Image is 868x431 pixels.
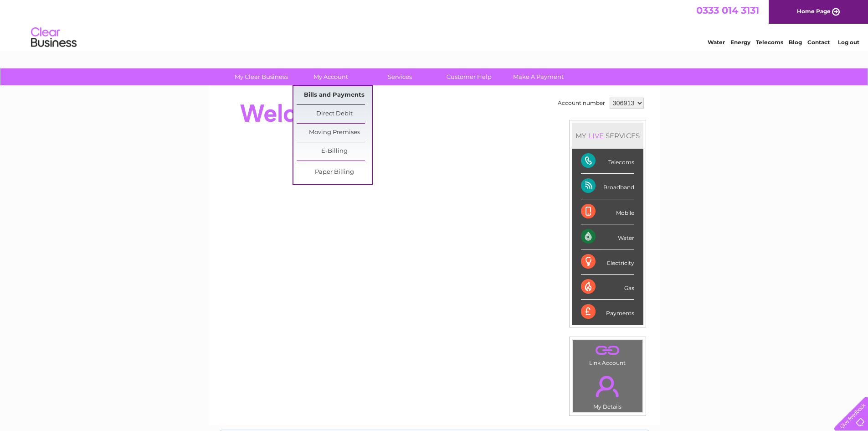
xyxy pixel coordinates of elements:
a: 0333 014 3131 [696,5,759,16]
div: LIVE [586,131,606,140]
div: Electricity [581,249,634,275]
a: Blog [789,39,802,46]
a: Services [362,68,437,85]
a: Water [708,39,725,46]
div: Water [581,224,634,249]
a: My Account [293,68,368,85]
a: . [575,343,640,358]
a: Customer Help [431,68,507,85]
a: Make A Payment [501,68,576,85]
td: My Details [572,368,643,413]
a: Moving Premises [297,124,372,142]
div: Gas [581,275,634,300]
a: E-Billing [297,142,372,161]
a: Direct Debit [297,105,372,123]
div: Clear Business is a trading name of Verastar Limited (registered in [GEOGRAPHIC_DATA] No. 3667643... [219,5,650,44]
a: Energy [730,39,750,46]
a: Contact [807,39,830,46]
td: Link Account [572,340,643,369]
div: Telecoms [581,149,634,174]
div: Broadband [581,174,634,199]
img: logo.png [31,24,77,52]
a: Log out [838,39,859,46]
a: Telecoms [756,39,783,46]
div: Payments [581,300,634,324]
div: MY SERVICES [572,123,643,149]
a: Paper Billing [297,163,372,182]
div: Mobile [581,199,634,224]
a: Bills and Payments [297,86,372,104]
a: My Clear Business [224,68,299,85]
td: Account number [555,95,607,111]
a: . [575,370,640,402]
